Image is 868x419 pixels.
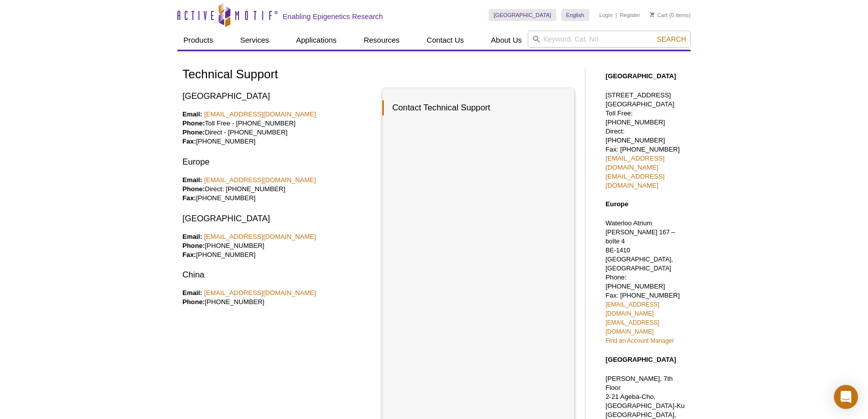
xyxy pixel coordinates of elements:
a: Services [234,31,275,50]
p: [PHONE_NUMBER] [PHONE_NUMBER] [182,232,375,259]
a: Products [177,31,219,50]
a: [EMAIL_ADDRESS][DOMAIN_NAME] [204,289,316,297]
p: [PHONE_NUMBER] [182,289,375,307]
a: Resources [358,31,406,50]
a: [GEOGRAPHIC_DATA] [489,9,556,21]
img: Your Cart [650,12,655,17]
h3: [GEOGRAPHIC_DATA] [182,90,375,102]
strong: Fax: [182,251,196,258]
span: Search [657,35,686,43]
strong: Phone: [182,185,205,193]
a: Login [599,12,613,19]
a: English [561,9,589,21]
li: | [615,9,617,21]
h1: Technical Support [182,68,575,82]
p: Direct: [PHONE_NUMBER] [PHONE_NUMBER] [182,176,375,203]
a: [EMAIL_ADDRESS][DOMAIN_NAME] [204,233,316,240]
strong: Email: [182,289,202,297]
input: Keyword, Cat. No. [528,31,691,48]
a: About Us [485,31,528,50]
strong: Phone: [182,298,205,306]
h3: Europe [182,156,375,168]
a: [EMAIL_ADDRESS][DOMAIN_NAME] [204,110,316,118]
a: Applications [290,31,343,50]
a: [EMAIL_ADDRESS][DOMAIN_NAME] [605,155,665,171]
span: [PERSON_NAME] 167 – boîte 4 BE-1410 [GEOGRAPHIC_DATA], [GEOGRAPHIC_DATA] [605,229,675,272]
strong: Phone: [182,242,205,249]
strong: Email: [182,110,202,118]
p: Toll Free - [PHONE_NUMBER] Direct - [PHONE_NUMBER] [PHONE_NUMBER] [182,110,375,146]
h3: China [182,269,375,281]
p: Waterloo Atrium Phone: [PHONE_NUMBER] Fax: [PHONE_NUMBER] [605,219,686,345]
h3: Contact Technical Support [382,100,565,115]
button: Search [654,35,689,44]
a: Cart [650,12,668,19]
strong: Fax: [182,194,196,202]
a: Contact Us [420,31,470,50]
h2: Enabling Epigenetics Research [283,12,383,21]
strong: [GEOGRAPHIC_DATA] [605,72,676,80]
p: [STREET_ADDRESS] [GEOGRAPHIC_DATA] Toll Free: [PHONE_NUMBER] Direct: [PHONE_NUMBER] Fax: [PHONE_N... [605,91,686,190]
div: Open Intercom Messenger [834,385,858,409]
strong: Europe [605,200,628,208]
a: [EMAIL_ADDRESS][DOMAIN_NAME] [605,173,665,189]
a: Find an Account Manager [605,337,674,344]
a: [EMAIL_ADDRESS][DOMAIN_NAME] [204,176,316,184]
strong: Phone: [182,119,205,127]
strong: Fax: [182,137,196,145]
strong: Phone: [182,128,205,136]
strong: Email: [182,233,202,240]
li: (0 items) [650,9,691,21]
a: [EMAIL_ADDRESS][DOMAIN_NAME] [605,319,659,335]
a: [EMAIL_ADDRESS][DOMAIN_NAME] [605,301,659,317]
strong: [GEOGRAPHIC_DATA] [605,356,676,363]
h3: [GEOGRAPHIC_DATA] [182,213,375,225]
a: Register [619,12,640,19]
strong: Email: [182,176,202,184]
